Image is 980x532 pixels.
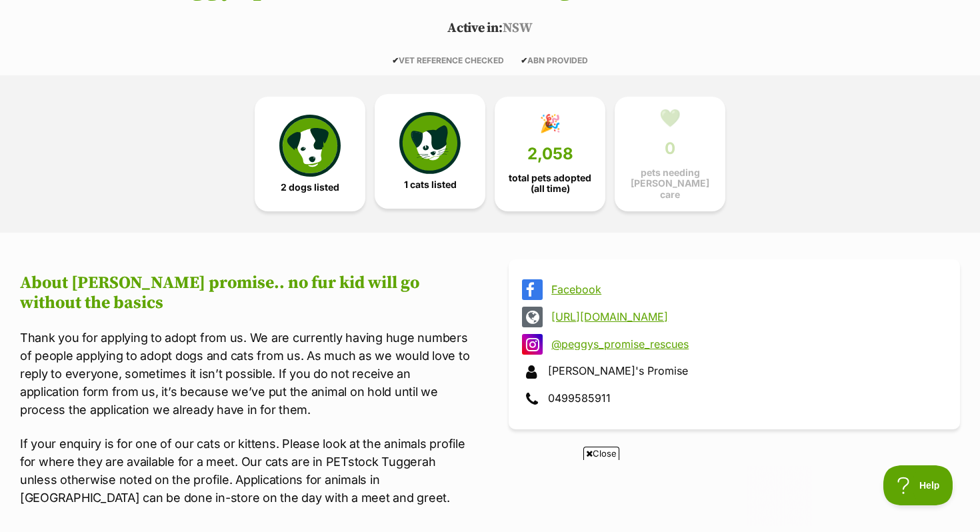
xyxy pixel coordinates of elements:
[506,173,594,194] span: total pets adopted (all time)
[255,97,365,211] a: 2 dogs listed
[659,108,681,128] div: 💚
[583,447,619,460] span: Close
[527,145,573,163] span: 2,058
[20,273,471,313] h2: About [PERSON_NAME] promise.. no fur kid will go without the basics
[665,139,675,158] span: 0
[279,115,341,176] img: petrescue-icon-eee76f85a60ef55c4a1927667547b313a7c0e82042636edf73dce9c88f694885.svg
[551,311,941,323] a: [URL][DOMAIN_NAME]
[20,435,471,507] p: If your enquiry is for one of our cats or kittens. Please look at the animals profile for where t...
[281,182,339,193] span: 2 dogs listed
[375,94,485,209] a: 1 cats listed
[626,167,714,199] span: pets needing [PERSON_NAME] care
[447,20,502,37] span: Active in:
[167,465,813,525] iframe: Advertisement
[883,465,953,505] iframe: Help Scout Beacon - Open
[399,112,461,173] img: cat-icon-068c71abf8fe30c970a85cd354bc8e23425d12f6e8612795f06af48be43a487a.svg
[522,389,947,409] div: 0499585911
[615,97,725,211] a: 💚 0 pets needing [PERSON_NAME] care
[539,113,561,133] div: 🎉
[521,55,527,65] icon: ✔
[495,97,605,211] a: 🎉 2,058 total pets adopted (all time)
[551,283,941,295] a: Facebook
[392,55,504,65] span: VET REFERENCE CHECKED
[20,329,471,419] p: Thank you for applying to adopt from us. We are currently having huge numbers of people applying ...
[404,179,457,190] span: 1 cats listed
[521,55,588,65] span: ABN PROVIDED
[551,338,941,350] a: @peggys_promise_rescues
[392,55,399,65] icon: ✔
[522,361,947,382] div: [PERSON_NAME]'s Promise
